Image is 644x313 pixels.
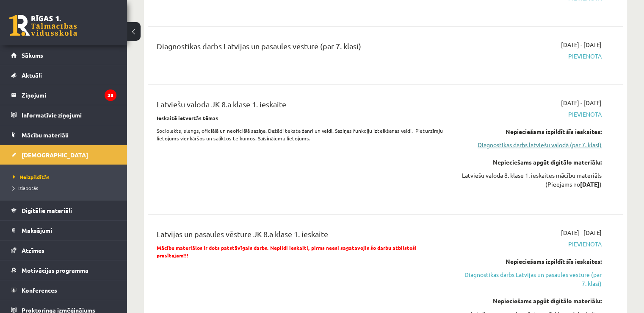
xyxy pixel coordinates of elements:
a: Informatīvie ziņojumi [11,105,116,125]
a: Rīgas 1. Tālmācības vidusskola [9,15,77,36]
div: Latviešu valoda 8. klase 1. ieskaites mācību materiāls (Pieejams no ) [462,171,602,189]
strong: [DATE] [580,180,600,188]
legend: Informatīvie ziņojumi [22,105,116,125]
span: Pievienota [462,240,602,249]
a: Ziņojumi38 [11,85,116,105]
div: Nepieciešams apgūt digitālo materiālu: [462,296,602,305]
a: Konferences [11,280,116,300]
strong: Ieskaitē ietvertās tēmas [157,115,218,121]
a: Maksājumi [11,221,116,240]
legend: Ziņojumi [22,85,116,105]
a: Sākums [11,45,116,65]
a: Diagnostikas darbs Latvijas un pasaules vēsturē (par 7. klasi) [462,270,602,288]
span: Mācību materiāli [22,131,69,139]
span: Neizpildītās [13,173,50,180]
a: Izlabotās [13,184,119,192]
a: Neizpildītās [13,173,119,181]
span: Digitālie materiāli [22,207,72,214]
div: Nepieciešams izpildīt šīs ieskaites: [462,257,602,266]
a: Aktuāli [11,65,116,85]
i: 38 [105,89,116,101]
div: Nepieciešams izpildīt šīs ieskaites: [462,127,602,136]
span: [DATE] - [DATE] [561,98,602,107]
div: Latvijas un pasaules vēsture JK 8.a klase 1. ieskaite [157,228,449,244]
a: Mācību materiāli [11,125,116,145]
a: [DEMOGRAPHIC_DATA] [11,145,116,165]
a: Digitālie materiāli [11,201,116,220]
span: Pievienota [462,52,602,61]
p: Sociolekts, slengs, oficiālā un neoficiālā saziņa. Dažādi teksta žanri un veidi. Saziņas funkciju... [157,127,449,142]
span: Motivācijas programma [22,266,88,274]
span: Atzīmes [22,246,44,254]
span: Konferences [22,286,57,294]
span: Aktuāli [22,71,42,79]
span: [DEMOGRAPHIC_DATA] [22,151,88,159]
div: Diagnostikas darbs Latvijas un pasaules vēsturē (par 7. klasi) [157,40,449,56]
span: Izlabotās [13,184,38,191]
legend: Maksājumi [22,221,116,240]
a: Motivācijas programma [11,260,116,280]
a: Diagnostikas darbs latviešu valodā (par 7. klasi) [462,140,602,149]
span: [DATE] - [DATE] [561,40,602,49]
span: [DATE] - [DATE] [561,228,602,237]
span: Sākums [22,51,43,59]
span: Pievienota [462,110,602,119]
div: Nepieciešams apgūt digitālo materiālu: [462,158,602,167]
span: Mācību materiālos ir dots patstāvīgais darbs. Nepildi ieskaiti, pirms neesi sagatavojis šo darbu ... [157,244,417,259]
div: Latviešu valoda JK 8.a klase 1. ieskaite [157,98,449,114]
a: Atzīmes [11,240,116,260]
